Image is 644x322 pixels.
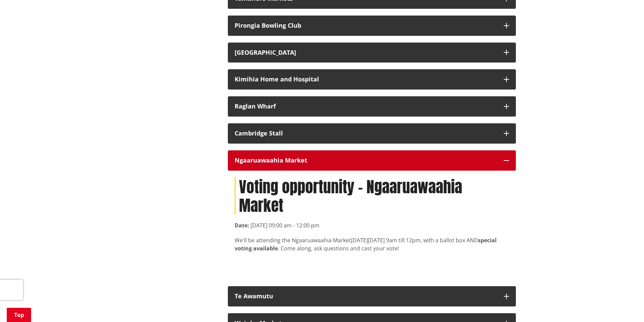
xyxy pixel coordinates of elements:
[235,177,509,215] h1: Voting opportunity - Ngaaruawaahia Market
[235,49,497,56] div: [GEOGRAPHIC_DATA]
[235,222,249,229] strong: Date:
[228,286,516,306] button: Te Awamutu
[228,96,516,117] button: Raglan Wharf
[613,294,637,318] iframe: Messenger Launcher
[228,16,516,36] button: Pirongia Bowling Club
[228,69,516,90] button: Kimihia Home and Hospital
[235,157,497,164] div: Ngaaruawaahia Market
[235,22,497,29] div: Pirongia Bowling Club
[235,237,497,252] span: [DATE][DATE] 9am till 12pm, with a ballot box AND . Come along, ask questions and cast your vote!
[235,237,497,252] strong: special voting available
[228,150,516,171] button: Ngaaruawaahia Market
[251,222,319,229] time: [DATE] 09:00 am - 12:00 pm
[228,123,516,144] button: Cambridge Stall
[228,43,516,63] button: [GEOGRAPHIC_DATA]
[235,130,497,137] div: Cambridge Stall
[235,76,497,83] div: Kimihia Home and Hospital
[7,308,31,322] a: Top
[235,293,497,300] div: Te Awamutu
[235,236,509,252] div: We'll be attending the Ngaaruawaahia Market
[235,103,497,110] div: Raglan Wharf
